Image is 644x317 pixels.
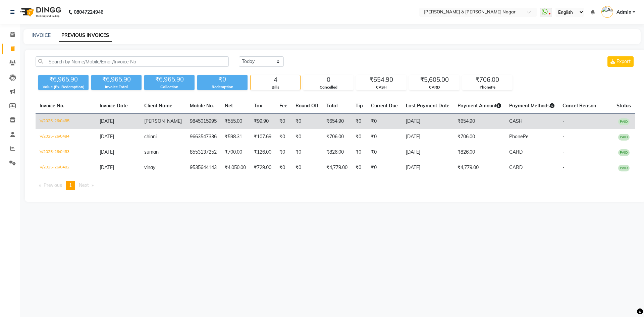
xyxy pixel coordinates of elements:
span: Status [616,103,631,109]
td: ₹0 [352,145,367,160]
div: CARD [410,85,459,90]
div: ₹706.00 [463,75,512,85]
td: ₹0 [291,129,322,145]
span: Cancel Reason [562,103,596,109]
span: Fee [279,103,287,109]
td: V/2025-26/0483 [36,145,96,160]
td: ₹0 [352,129,367,145]
span: PAID [618,149,630,156]
img: Admin [601,6,613,18]
span: CARD [509,149,523,155]
td: ₹0 [275,114,291,129]
td: ₹0 [275,160,291,175]
div: CASH [357,85,406,90]
td: ₹826.00 [322,145,352,160]
span: [PERSON_NAME] [144,118,182,124]
td: ₹0 [352,114,367,129]
div: 4 [251,75,300,85]
td: V/2025-26/0485 [36,114,96,129]
div: ₹654.90 [357,75,406,85]
td: ₹107.69 [250,129,275,145]
a: PREVIOUS INVOICES [59,30,112,42]
td: ₹0 [275,129,291,145]
span: CASH [509,118,523,124]
span: - [562,118,565,124]
td: ₹0 [275,145,291,160]
td: ₹729.00 [250,160,275,175]
span: Net [225,103,233,109]
td: V/2025-26/0482 [36,160,96,175]
span: Invoice Date [100,103,128,109]
td: ₹99.90 [250,114,275,129]
span: chinni [144,134,157,140]
div: ₹5,605.00 [410,75,459,85]
td: ₹654.90 [453,114,505,129]
div: Bills [251,85,300,90]
td: ₹0 [367,145,402,160]
span: Round Off [296,103,318,109]
td: ₹0 [291,160,322,175]
td: ₹4,779.00 [453,160,505,175]
td: ₹4,779.00 [322,160,352,175]
td: ₹706.00 [453,129,505,145]
span: Previous [44,182,62,188]
img: logo [17,3,63,21]
span: [DATE] [100,164,114,170]
span: Client Name [144,103,172,109]
div: Collection [144,84,195,90]
span: Last Payment Date [406,103,449,109]
a: INVOICE [32,32,51,38]
td: ₹0 [367,114,402,129]
td: [DATE] [402,145,453,160]
div: ₹6,965.90 [38,75,89,84]
td: 8553137252 [186,145,221,160]
span: vinay [144,164,155,170]
span: PAID [618,134,630,141]
b: 08047224946 [74,3,103,21]
span: Invoice No. [40,103,64,109]
td: 9663547336 [186,129,221,145]
td: ₹826.00 [453,145,505,160]
span: Next [79,182,89,188]
span: Tax [254,103,262,109]
span: - [562,149,565,155]
td: ₹598.31 [221,129,250,145]
td: ₹0 [367,129,402,145]
span: [DATE] [100,134,114,140]
div: Redemption [197,84,248,90]
span: suman [144,149,159,155]
span: CARD [509,164,523,170]
div: ₹6,965.90 [144,75,195,84]
div: PhonePe [463,85,512,90]
span: Payment Amount [458,103,501,109]
button: Export [607,56,634,67]
td: ₹700.00 [221,145,250,160]
div: ₹6,965.90 [91,75,142,84]
td: 9845015995 [186,114,221,129]
td: ₹126.00 [250,145,275,160]
td: [DATE] [402,114,453,129]
div: ₹0 [197,75,248,84]
span: Total [326,103,338,109]
span: 1 [69,182,72,188]
td: ₹0 [352,160,367,175]
span: Payment Methods [509,103,554,109]
span: - [562,134,565,140]
span: Tip [356,103,363,109]
td: ₹4,050.00 [221,160,250,175]
div: Invoice Total [91,84,142,90]
div: 0 [304,75,353,85]
td: 9535644143 [186,160,221,175]
span: Mobile No. [190,103,214,109]
td: ₹0 [291,114,322,129]
td: ₹0 [367,160,402,175]
span: PAID [618,165,630,171]
nav: Pagination [36,181,635,190]
td: ₹706.00 [322,129,352,145]
span: PhonePe [509,134,529,140]
td: ₹0 [291,145,322,160]
span: [DATE] [100,118,114,124]
td: [DATE] [402,160,453,175]
span: PAID [618,118,630,125]
td: [DATE] [402,129,453,145]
